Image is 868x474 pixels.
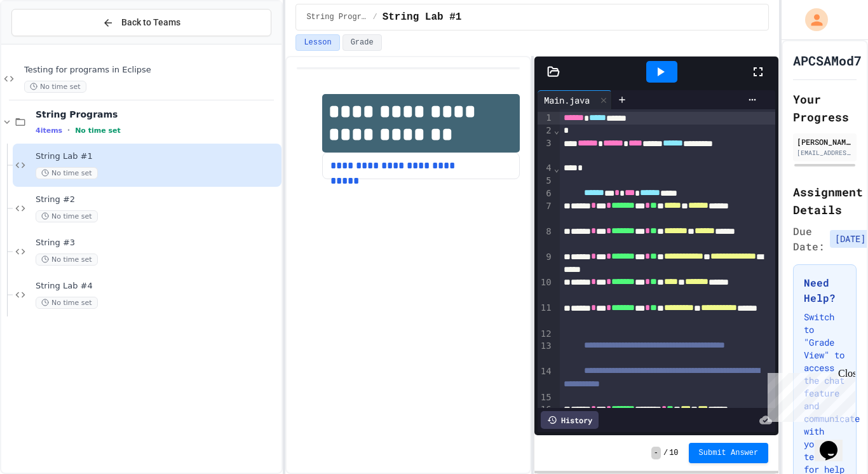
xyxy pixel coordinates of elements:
span: No time set [75,126,121,135]
div: 16 [538,403,553,429]
span: No time set [36,167,98,179]
div: [EMAIL_ADDRESS][DOMAIN_NAME] [797,148,853,158]
div: 8 [538,226,553,251]
div: My Account [792,5,831,34]
span: Fold line [553,125,560,135]
span: String #3 [36,238,279,248]
iframe: chat widget [815,423,855,461]
h2: Assignment Details [793,183,857,219]
span: Submit Answer [699,448,759,458]
div: Main.java [538,93,596,107]
div: 3 [538,137,553,163]
div: 9 [538,251,553,276]
span: Due Date: [793,224,825,254]
span: / [663,448,668,458]
button: Lesson [295,34,339,51]
button: Back to Teams [11,9,271,36]
div: 4 [538,162,553,175]
span: No time set [36,210,98,222]
div: 6 [538,187,553,200]
div: [PERSON_NAME] [797,136,853,147]
button: Grade [342,34,382,51]
span: String Lab #4 [36,281,279,292]
span: • [67,125,70,135]
div: 12 [538,328,553,341]
span: - [651,447,661,459]
span: String #2 [36,194,279,205]
span: No time set [36,297,98,309]
div: 11 [538,302,553,327]
span: 4 items [36,126,62,135]
button: Submit Answer [689,443,769,463]
span: String Programs [306,12,367,22]
span: String Programs [36,109,279,120]
span: No time set [24,81,86,93]
span: Fold line [553,163,560,173]
span: Back to Teams [121,16,180,29]
div: 2 [538,125,553,137]
span: No time set [36,254,98,266]
span: Testing for programs in Eclipse [24,65,279,76]
div: Main.java [538,90,612,109]
span: 10 [669,448,678,458]
div: 5 [538,175,553,187]
h1: APCSAMod7 [793,51,862,69]
span: String Lab #1 [383,10,462,25]
iframe: chat widget [763,368,855,422]
div: 7 [538,200,553,226]
h2: Your Progress [793,90,857,126]
span: / [372,12,377,22]
h3: Need Help? [804,275,846,306]
div: 10 [538,276,553,302]
div: 13 [538,340,553,365]
div: 1 [538,112,553,125]
div: 15 [538,391,553,404]
div: 14 [538,365,553,391]
span: String Lab #1 [36,151,279,162]
div: Chat with us now!Close [5,5,88,81]
div: History [541,411,599,429]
